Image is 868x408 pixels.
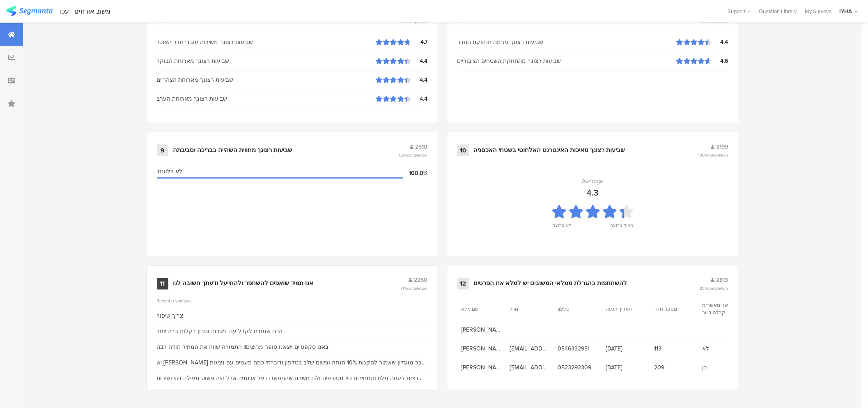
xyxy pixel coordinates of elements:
[728,5,751,18] div: Support
[462,364,501,372] span: [PERSON_NAME]
[654,345,694,353] span: 113
[173,146,293,154] div: שביעות רצונך מחווית השהייה בבריכה וסביבתה
[510,364,549,372] span: [EMAIL_ADDRESS][DOMAIN_NAME]
[457,278,469,290] div: 12
[474,146,625,154] div: שביעות רצונך מאיכות האינטרנט האלחוטי בשטחי האכסניה
[56,7,57,16] div: |
[510,345,549,353] span: [EMAIL_ADDRESS][DOMAIN_NAME]
[606,306,643,313] section: תאריך הגעה
[400,152,428,158] span: 86%
[702,364,742,372] span: כן
[157,145,168,156] div: 9
[462,326,501,334] span: [PERSON_NAME]
[708,286,728,292] span: completion
[157,278,168,290] div: 11
[60,7,111,15] div: משוב אורחים - עכו
[6,6,53,16] img: segmanta logo
[582,177,604,186] div: Average
[411,76,428,84] div: 4.4
[411,38,428,46] div: 4.7
[558,364,597,372] span: 0523292309
[401,286,428,292] span: 71%
[411,57,428,65] div: 4.4
[157,312,184,320] div: צריך שיפור
[698,152,728,158] span: 100%
[157,38,376,46] div: שביעות רצונך משירות עובדי חדר האוכל
[414,276,428,285] span: 2260
[157,343,329,352] div: באנו סקפטיים ויצאנו סופר מרוצים!! התמורה שווה את המחיר תודה רבה
[552,222,571,234] div: לא מרוצה
[157,57,376,65] div: שביעות רצונך מארוחת הבוקר
[157,95,376,103] div: שביעות רצונך מארוחת הערב
[702,345,742,353] span: לא
[702,302,739,317] section: אני מאשר/ת קבלת דיוור
[700,286,728,292] span: 89%
[558,306,595,313] section: טלפון
[801,7,835,15] a: My Surveys
[157,327,283,336] div: היינו שמחים לקבל עוד מגבות וסבון בקלות רבה יותר
[712,57,728,65] div: 4.6
[716,276,728,285] span: 2813
[416,143,428,151] span: 2510
[157,76,376,84] div: שביעות רצונך מארוחת הצהריים
[755,7,801,15] a: Question Library
[839,7,852,15] div: IYHA
[606,345,645,353] span: [DATE]
[510,306,547,313] section: מייל
[462,306,498,313] section: שם מלא
[157,167,183,176] span: לא רלוונטי
[157,374,428,383] div: רצינו לקחת מלון והמחירים היו מטורפים ולכן חשבנו שהתפשרנו על אכסניה אבל היה פשוט מעולה נקי ושירות ...
[558,345,597,353] span: 0546332951
[606,364,645,372] span: [DATE]
[157,298,428,304] div: Recent responses
[716,143,728,151] span: 3199
[173,280,314,288] div: אנו תמיד שואפים להשתפר ולהתייעל ודעתך חשובה לנו
[457,38,677,46] div: שביעות רצונך מרמת תחזוקת החדר
[610,222,633,234] div: מאוד מרוצה
[654,364,694,372] span: 209
[474,280,627,288] div: להשתתפות בהגרלת ממלאי המשובים יש למלא את הפרטים
[407,152,428,158] span: completion
[457,145,469,156] div: 10
[654,306,691,313] section: מספר חדר
[157,359,428,367] div: יש [PERSON_NAME] חבר מועדון שאמור להקנות 10% הנחה ובשום שלב בטלפון,ודיברתי כמה פעמים עם נציגות שו...
[457,57,677,65] div: שביעות רצונך מתחזוקת השטחים הציבוריים
[407,286,428,292] span: completion
[712,38,728,46] div: 4.4
[462,345,501,353] span: [PERSON_NAME]
[587,187,599,199] div: 4.3
[411,95,428,103] div: 4.4
[708,152,728,158] span: completion
[403,169,428,177] div: 100.0%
